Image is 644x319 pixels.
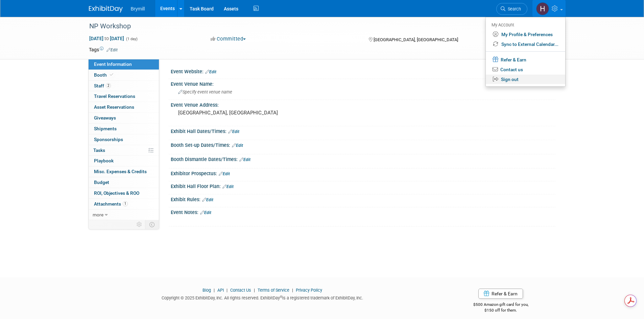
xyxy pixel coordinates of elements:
div: Exhibit Hall Floor Plan: [171,181,555,190]
span: Budget [94,180,109,185]
span: Playbook [94,158,114,163]
span: Travel Reservations [94,94,135,99]
a: Asset Reservations [89,102,159,112]
div: Copyright © 2025 ExhibitDay, Inc. All rights reserved. ExhibitDay is a registered trademark of Ex... [89,293,436,301]
div: $150 off for them. [446,308,555,313]
span: [GEOGRAPHIC_DATA], [GEOGRAPHIC_DATA] [374,37,458,42]
span: | [225,288,229,293]
span: Tasks [93,148,105,153]
div: NP Workshop [87,20,517,32]
span: to [103,36,110,41]
a: Refer & Earn [486,54,565,65]
a: My Profile & Preferences [486,30,565,39]
span: (1 day) [125,37,138,41]
span: Giveaways [94,115,116,121]
a: ROI, Objectives & ROO [89,188,159,198]
a: Sponsorships [89,134,159,145]
div: Event Notes: [171,207,555,216]
span: Search [505,6,521,11]
span: | [212,288,216,293]
div: Booth Dismantle Dates/Times: [171,154,555,163]
a: Contact us [486,65,565,75]
a: Terms of Service [258,288,289,293]
a: Edit [106,48,118,52]
div: Exhibitor Prospectus: [171,168,555,177]
span: 2 [106,83,111,88]
td: Toggle Event Tabs [145,220,159,229]
span: Misc. Expenses & Credits [94,169,147,174]
span: Specify event venue name [178,89,232,95]
span: Sponsorships [94,137,123,142]
span: [DATE] [DATE] [89,35,124,42]
a: Search [496,3,527,15]
i: Booth reservation complete [110,73,113,77]
a: Sync to External Calendar... [486,39,565,49]
a: Staff2 [89,81,159,91]
a: Misc. Expenses & Credits [89,166,159,177]
a: Edit [222,184,234,189]
td: Tags [89,46,118,53]
span: ROI, Objectives & ROO [94,190,139,196]
a: Blog [202,288,211,293]
a: Refer & Earn [478,289,523,299]
span: Attachments [94,201,128,207]
div: My Account [492,21,558,29]
div: Booth Set-up Dates/Times: [171,140,555,149]
a: Attachments1 [89,199,159,209]
a: Booth [89,70,159,80]
span: 1 [123,201,128,206]
a: API [217,288,224,293]
a: Event Information [89,59,159,70]
span: Shipments [94,126,117,131]
a: Edit [239,157,251,162]
a: Privacy Policy [296,288,322,293]
button: Committed [208,35,248,43]
a: more [89,210,159,220]
a: Edit [200,210,211,215]
a: Budget [89,177,159,188]
td: Personalize Event Tab Strip [134,220,145,229]
a: Edit [219,171,230,176]
div: Event Venue Name: [171,79,555,87]
img: Hobey Bryne [536,2,549,15]
a: Travel Reservations [89,91,159,102]
a: Shipments [89,124,159,134]
a: Edit [228,129,239,134]
a: Contact Us [230,288,251,293]
span: Brymill [131,6,145,11]
a: Edit [205,70,216,74]
div: Exhibit Rules: [171,194,555,203]
a: Edit [202,197,213,202]
span: Event Information [94,61,132,67]
a: Playbook [89,156,159,166]
a: Edit [232,143,243,148]
span: Asset Reservations [94,104,134,110]
a: Giveaways [89,113,159,123]
span: more [93,212,103,217]
div: Event Venue Address: [171,100,555,108]
span: Staff [94,83,111,88]
span: | [252,288,257,293]
div: $500 Amazon gift card for you, [446,297,555,313]
span: Booth [94,72,115,78]
div: Event Website: [171,67,555,75]
img: ExhibitDay [89,6,123,12]
sup: ® [280,295,282,299]
a: Tasks [89,145,159,156]
span: | [290,288,295,293]
div: Exhibit Hall Dates/Times: [171,126,555,135]
pre: [GEOGRAPHIC_DATA], [GEOGRAPHIC_DATA] [178,110,324,116]
a: Sign out [486,75,565,84]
